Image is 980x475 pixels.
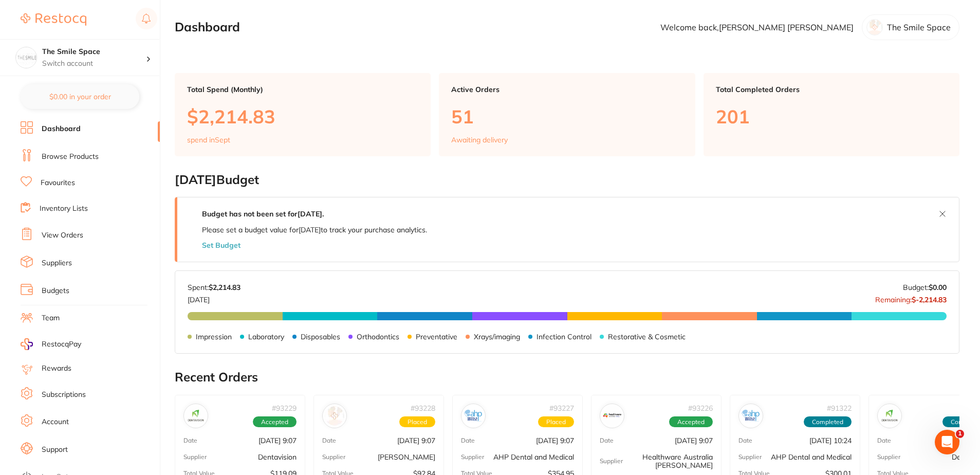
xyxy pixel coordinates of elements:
img: Restocq Logo [21,13,86,26]
a: Dashboard [42,124,81,134]
a: Subscriptions [42,390,86,400]
p: Supplier [738,453,762,461]
p: Preventative [416,333,457,341]
p: Supplier [322,453,345,461]
a: Inventory Lists [40,204,88,214]
p: Xrays/imaging [474,333,520,341]
span: Completed [804,416,852,428]
a: Rewards [42,363,71,374]
p: Orthodontics [357,333,399,341]
p: # 91322 [827,404,852,412]
p: Infection Control [537,333,591,341]
p: Date [183,437,197,444]
p: Impression [196,333,232,341]
p: # 93227 [549,404,574,412]
img: RestocqPay [21,338,33,350]
p: Date [322,437,336,444]
a: Suppliers [42,258,72,268]
a: Account [42,417,69,427]
a: Team [42,313,60,323]
a: Favourites [41,178,75,188]
p: [DATE] 10:24 [809,436,852,445]
span: Placed [399,416,435,428]
p: Total Spend (Monthly) [187,85,418,94]
p: # 93229 [272,404,297,412]
span: Placed [538,416,574,428]
p: 51 [451,106,682,127]
span: Accepted [669,416,713,428]
p: [DATE] 9:07 [536,436,574,445]
a: Total Completed Orders201 [704,73,959,156]
p: AHP Dental and Medical [493,453,574,461]
p: $2,214.83 [187,106,418,127]
p: Disposables [301,333,340,341]
p: # 93226 [688,404,713,412]
p: 201 [716,106,947,127]
h2: Dashboard [175,20,240,34]
h4: The Smile Space [42,47,146,57]
p: Date [877,437,891,444]
p: Supplier [183,453,207,461]
iframe: Intercom live chat [935,430,959,454]
p: [DATE] [188,291,241,304]
img: Dentavision [186,406,206,426]
p: Date [461,437,475,444]
p: spend in Sept [187,136,230,144]
p: Date [600,437,614,444]
p: # 93228 [411,404,435,412]
p: Switch account [42,59,146,69]
img: AHP Dental and Medical [741,406,761,426]
strong: $0.00 [929,283,947,292]
p: Budget: [903,283,947,291]
img: The Smile Space [16,47,36,68]
a: View Orders [42,230,83,241]
p: Spent: [188,283,241,291]
p: Awaiting delivery [451,136,508,144]
button: Set Budget [202,241,241,249]
p: [DATE] 9:07 [397,436,435,445]
p: [DATE] 9:07 [258,436,297,445]
p: Active Orders [451,85,682,94]
p: Laboratory [248,333,284,341]
p: Please set a budget value for [DATE] to track your purchase analytics. [202,226,427,234]
span: 1 [956,430,964,438]
p: Supplier [877,453,900,461]
p: The Smile Space [887,23,951,32]
p: [DATE] 9:07 [675,436,713,445]
strong: Budget has not been set for [DATE] . [202,209,324,218]
strong: $-2,214.83 [912,295,947,304]
p: AHP Dental and Medical [771,453,852,461]
a: Browse Products [42,152,99,162]
h2: Recent Orders [175,370,959,385]
p: Date [738,437,752,444]
span: RestocqPay [42,339,81,350]
a: Total Spend (Monthly)$2,214.83spend inSept [175,73,431,156]
p: Restorative & Cosmetic [608,333,686,341]
p: Welcome back, [PERSON_NAME] [PERSON_NAME] [660,23,854,32]
img: AHP Dental and Medical [464,406,483,426]
button: $0.00 in your order [21,84,139,109]
h2: [DATE] Budget [175,173,959,187]
p: Supplier [600,458,623,465]
a: Support [42,445,68,455]
p: [PERSON_NAME] [378,453,435,461]
p: Total Completed Orders [716,85,947,94]
img: Adam Dental [325,406,344,426]
img: Healthware Australia Ridley [602,406,622,426]
a: RestocqPay [21,338,81,350]
a: Active Orders51Awaiting delivery [439,73,695,156]
p: Dentavision [258,453,297,461]
img: Dentavision [880,406,899,426]
span: Accepted [253,416,297,428]
a: Budgets [42,286,69,296]
a: Restocq Logo [21,8,86,31]
p: Healthware Australia [PERSON_NAME] [623,453,713,469]
strong: $2,214.83 [209,283,241,292]
p: Supplier [461,453,484,461]
p: Remaining: [875,291,947,304]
